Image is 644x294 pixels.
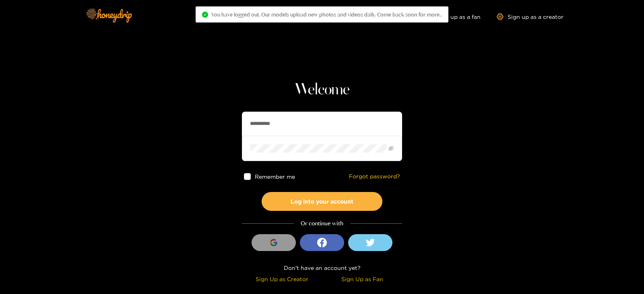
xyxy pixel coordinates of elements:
[262,192,382,211] button: Log into your account
[349,173,400,180] a: Forgot password?
[255,174,295,180] span: Remember me
[324,274,400,284] div: Sign Up as Fan
[211,11,442,18] span: You have logged out. Our models upload new photos and videos daily. Come back soon for more..
[242,263,402,272] div: Don't have an account yet?
[425,13,481,20] a: Sign up as a fan
[202,12,208,18] span: check-circle
[388,146,394,151] span: eye-invisible
[244,274,320,284] div: Sign Up as Creator
[497,13,563,20] a: Sign up as a creator
[242,80,402,100] h1: Welcome
[242,219,402,228] div: Or continue with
